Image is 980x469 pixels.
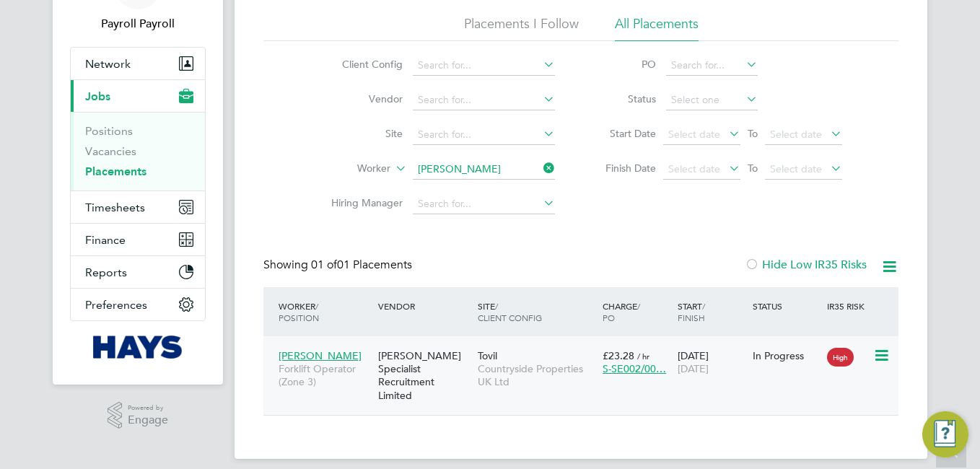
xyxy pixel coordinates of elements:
[263,258,415,273] div: Showing
[128,414,168,426] span: Engage
[591,58,656,71] label: PO
[85,57,131,71] span: Network
[745,258,867,272] label: Hide Low IR35 Risks
[413,90,555,110] input: Search for...
[637,351,649,361] span: / hr
[615,15,699,41] li: All Placements
[603,362,666,375] span: S-SE002/00…
[85,266,127,279] span: Reports
[279,349,362,362] span: [PERSON_NAME]
[375,293,474,319] div: Vendor
[307,162,390,176] label: Worker
[591,127,656,140] label: Start Date
[275,341,898,354] a: [PERSON_NAME]Forklift Operator (Zone 3)[PERSON_NAME] Specialist Recruitment LimitedTovilCountrysi...
[478,349,497,362] span: Tovil
[591,92,656,105] label: Status
[743,159,762,177] span: To
[413,159,555,180] input: Search for...
[743,124,762,143] span: To
[85,298,147,312] span: Preferences
[275,293,375,330] div: Worker
[85,124,133,138] a: Positions
[678,300,705,323] span: / Finish
[464,15,579,41] li: Placements I Follow
[666,90,758,110] input: Select one
[311,258,337,272] span: 01 of
[678,362,709,375] span: [DATE]
[85,89,110,103] span: Jobs
[823,293,873,319] div: IR35 Risk
[85,165,146,178] a: Placements
[668,128,720,141] span: Select date
[320,127,403,140] label: Site
[827,348,854,367] span: High
[320,92,403,105] label: Vendor
[71,191,205,223] button: Timesheets
[279,300,319,323] span: / Position
[85,144,136,158] a: Vacancies
[320,196,403,209] label: Hiring Manager
[666,56,758,76] input: Search for...
[320,58,403,71] label: Client Config
[770,162,822,175] span: Select date
[749,293,824,319] div: Status
[85,201,145,214] span: Timesheets
[478,362,595,388] span: Countryside Properties UK Ltd
[674,293,749,330] div: Start
[71,224,205,255] button: Finance
[93,336,183,359] img: hays-logo-retina.png
[71,289,205,320] button: Preferences
[279,362,371,388] span: Forklift Operator (Zone 3)
[770,128,822,141] span: Select date
[71,256,205,288] button: Reports
[128,402,168,414] span: Powered by
[85,233,126,247] span: Finance
[413,125,555,145] input: Search for...
[413,56,555,76] input: Search for...
[71,112,205,190] div: Jobs
[922,411,968,457] button: Engage Resource Center
[70,336,206,359] a: Go to home page
[603,300,640,323] span: / PO
[375,342,474,409] div: [PERSON_NAME] Specialist Recruitment Limited
[474,293,599,330] div: Site
[603,349,634,362] span: £23.28
[71,80,205,112] button: Jobs
[108,402,169,429] a: Powered byEngage
[668,162,720,175] span: Select date
[591,162,656,175] label: Finish Date
[478,300,542,323] span: / Client Config
[599,293,674,330] div: Charge
[71,48,205,79] button: Network
[70,15,206,32] span: Payroll Payroll
[674,342,749,382] div: [DATE]
[311,258,412,272] span: 01 Placements
[413,194,555,214] input: Search for...
[753,349,821,362] div: In Progress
